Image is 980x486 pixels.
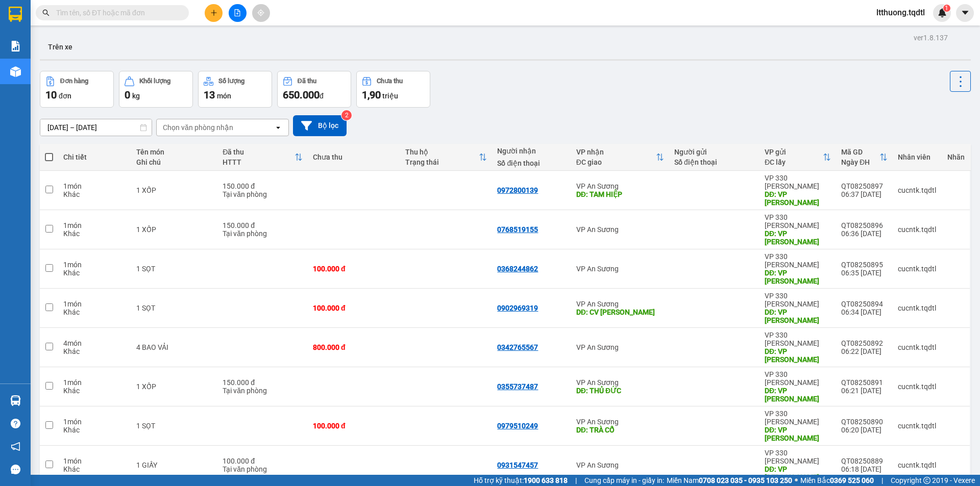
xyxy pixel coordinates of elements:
div: Tại văn phòng [223,387,303,395]
span: | [575,475,577,486]
div: cucntk.tqdtl [898,461,937,469]
div: Khác [63,229,126,238]
span: Cung cấp máy in - giấy in: [584,475,664,486]
div: VP 330 [PERSON_NAME] [765,174,831,190]
th: Toggle SortBy [400,144,493,171]
div: 0931547457 [497,461,538,469]
div: 800.000 đ [313,343,395,351]
div: ĐC giao [576,158,656,166]
div: DĐ: CV LINH XUÂN [576,308,664,316]
div: VP 330 [PERSON_NAME] [765,410,831,426]
button: caret-down [956,4,974,22]
th: Toggle SortBy [571,144,669,171]
span: question-circle [11,419,20,428]
div: Khác [63,426,126,434]
span: Hỗ trợ kỹ thuật: [474,475,568,486]
strong: 0369 525 060 [830,476,874,484]
div: Khác [63,190,126,198]
div: 1 XỐP [136,382,212,391]
div: VP gửi [765,148,823,156]
th: Toggle SortBy [836,144,893,171]
div: 1 món [63,378,126,387]
th: Toggle SortBy [217,144,308,171]
div: QT08250891 [841,378,888,387]
div: 1 XỐP [136,186,212,194]
div: 1 SỌT [136,304,212,312]
div: Khác [63,347,126,355]
div: HTTT [223,158,295,166]
div: VP An Sương [576,265,664,273]
span: Miền Bắc [800,475,874,486]
div: 0972800139 [497,186,538,194]
div: 1 món [63,221,126,229]
img: warehouse-icon [10,395,21,406]
div: Thu hộ [405,148,479,156]
div: DĐ: TRÀ CỔ [576,426,664,434]
th: Toggle SortBy [759,144,836,171]
div: Người nhận [497,147,566,155]
div: 4 BAO VẢI [136,343,212,351]
div: VP 330 [PERSON_NAME] [765,213,831,229]
div: VP An Sương [576,343,664,351]
div: 06:37 [DATE] [841,190,888,198]
span: 0 [125,89,130,101]
img: logo-vxr [9,7,22,22]
div: 0902969319 [497,304,538,312]
img: solution-icon [10,41,21,52]
input: Select a date range. [40,119,152,136]
div: 1 món [63,182,126,190]
div: QT08250895 [841,261,888,269]
span: 650.000 [283,89,320,101]
div: 150.000 đ [223,378,303,387]
button: Khối lượng0kg [119,71,193,108]
span: search [42,9,50,16]
sup: 1 [943,5,950,12]
div: 100.000 đ [313,304,395,312]
div: Nhãn [947,153,965,161]
span: notification [11,442,20,451]
div: Chưa thu [313,153,395,161]
div: Chi tiết [63,153,126,161]
div: 150.000 đ [223,182,303,190]
div: 1 món [63,418,126,426]
div: 4 món [63,339,126,347]
span: triệu [382,92,398,100]
div: VP 330 [PERSON_NAME] [765,252,831,269]
div: DĐ: VP LONG HƯNG [765,465,831,481]
span: món [217,92,231,100]
div: cucntk.tqdtl [898,422,937,430]
span: đơn [59,92,71,100]
div: Chưa thu [377,78,403,85]
div: Đã thu [223,148,295,156]
div: Mã GD [841,148,879,156]
div: Ngày ĐH [841,158,879,166]
div: Đơn hàng [60,78,88,85]
div: DĐ: VP LONG HƯNG [765,426,831,442]
span: kg [132,92,140,100]
img: warehouse-icon [10,66,21,77]
div: VP An Sương [576,418,664,426]
span: plus [210,9,217,16]
div: 0979510249 [497,422,538,430]
span: file-add [234,9,241,16]
div: QT08250890 [841,418,888,426]
div: ver 1.8.137 [914,32,948,43]
div: 06:34 [DATE] [841,308,888,316]
div: ĐC lấy [765,158,823,166]
div: 100.000 đ [223,457,303,465]
div: 06:36 [DATE] [841,229,888,238]
button: plus [205,4,223,22]
div: Trạng thái [405,158,479,166]
div: cucntk.tqdtl [898,343,937,351]
span: 1 [945,5,948,12]
div: 06:21 [DATE] [841,387,888,395]
div: VP 330 [PERSON_NAME] [765,370,831,387]
div: cucntk.tqdtl [898,304,937,312]
div: 06:18 [DATE] [841,465,888,473]
div: Khác [63,308,126,316]
div: Số lượng [218,78,244,85]
div: DĐ: VP LONG HƯNG [765,229,831,246]
div: QT08250889 [841,457,888,465]
div: Đã thu [298,78,316,85]
div: 1 món [63,261,126,269]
